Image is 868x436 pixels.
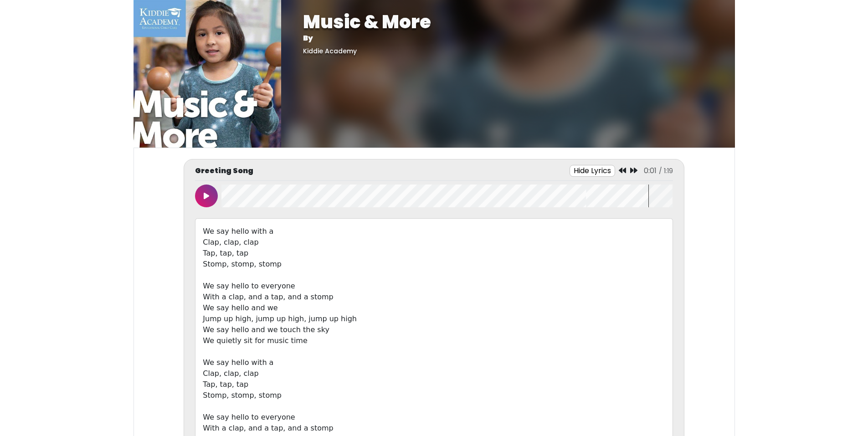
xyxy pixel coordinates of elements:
h1: Music & More [303,11,713,33]
span: 0:01 [644,165,657,176]
h5: Kiddie Academy [303,47,713,55]
p: By [303,33,713,44]
span: / 1:19 [659,166,673,175]
p: Greeting Song [195,165,253,176]
button: Hide Lyrics [570,165,615,177]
